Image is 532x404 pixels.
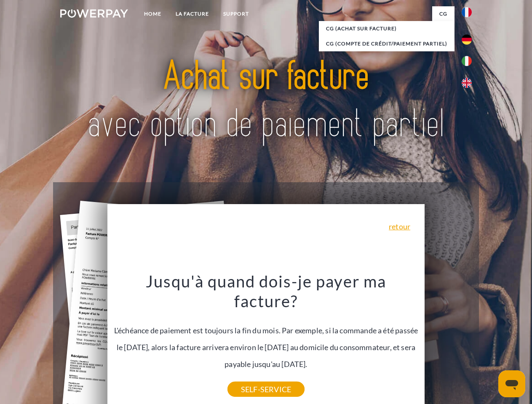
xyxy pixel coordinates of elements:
[227,382,305,397] a: SELF-SERVICE
[112,271,420,389] div: L'échéance de paiement est toujours la fin du mois. Par exemple, si la commande a été passée le [...
[498,370,525,397] iframe: Bouton de lancement de la fenêtre de messagerie
[462,7,472,17] img: fr
[462,56,472,66] img: it
[462,78,472,88] img: en
[60,9,128,18] img: logo-powerpay-white.svg
[168,6,216,21] a: LA FACTURE
[112,271,420,311] h3: Jusqu'à quand dois-je payer ma facture?
[137,6,168,21] a: Home
[80,40,452,161] img: title-powerpay_fr.svg
[432,6,454,21] a: CG
[389,223,410,230] a: retour
[319,36,454,51] a: CG (Compte de crédit/paiement partiel)
[216,6,256,21] a: Support
[319,21,454,36] a: CG (achat sur facture)
[462,35,472,45] img: de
